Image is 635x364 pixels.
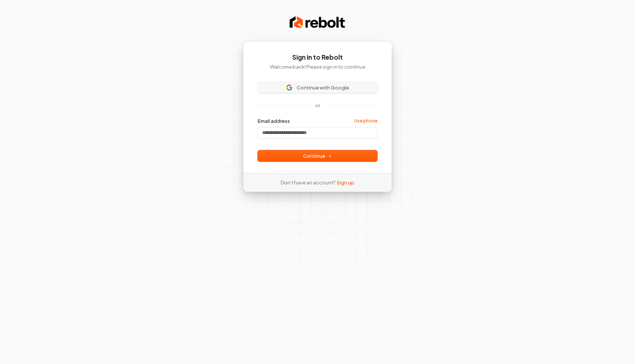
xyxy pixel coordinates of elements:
[303,153,332,159] span: Continue
[290,15,345,30] img: Rebolt Logo
[337,179,354,186] a: Sign up
[315,102,320,109] p: or
[258,118,290,124] label: Email address
[258,150,377,161] button: Continue
[258,53,377,62] h1: Sign in to Rebolt
[286,85,292,91] img: Sign in with Google
[354,118,377,124] a: Use phone
[258,82,377,93] button: Sign in with GoogleContinue with Google
[281,179,335,186] span: Don’t have an account?
[258,63,377,70] p: Welcome back! Please sign in to continue
[297,84,349,91] span: Continue with Google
